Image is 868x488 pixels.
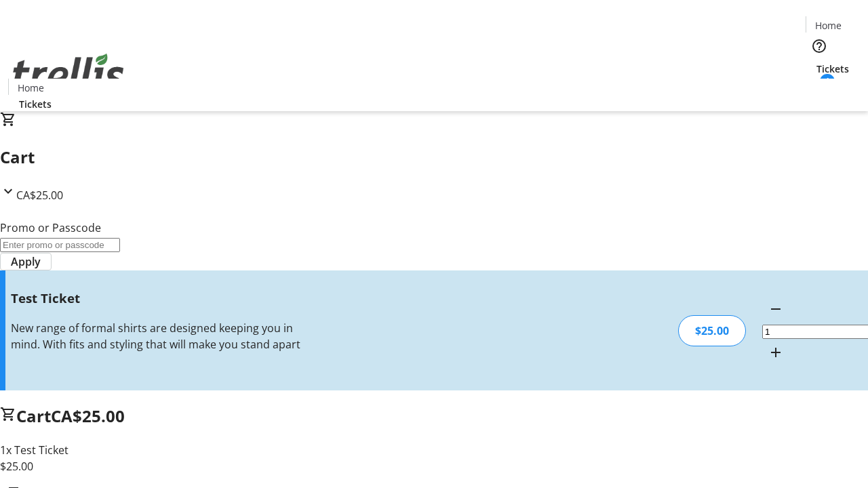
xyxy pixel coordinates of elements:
div: New range of formal shirts are designed keeping you in mind. With fits and styling that will make... [11,320,307,352]
h3: Test Ticket [11,289,307,308]
span: CA$25.00 [51,405,125,427]
span: Tickets [19,97,52,111]
a: Home [806,18,850,33]
div: $25.00 [678,315,746,346]
span: Home [18,81,44,95]
img: Orient E2E Organization lSYSmkcoBg's Logo [8,39,129,106]
span: Apply [11,253,41,270]
button: Help [806,33,833,60]
span: Tickets [816,62,849,76]
span: Home [815,18,842,33]
a: Tickets [806,62,860,76]
button: Increment by one [762,339,789,366]
a: Home [9,81,52,95]
span: CA$25.00 [16,188,63,203]
a: Tickets [8,97,62,111]
button: Decrement by one [762,296,789,323]
button: Cart [806,76,833,103]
